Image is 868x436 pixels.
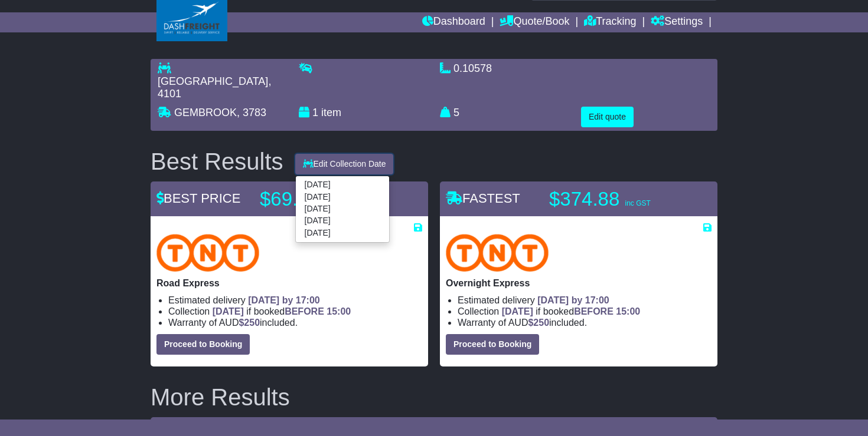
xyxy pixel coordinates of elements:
span: 0.10578 [453,62,492,74]
span: 5 [453,107,459,118]
span: 15:00 [327,306,351,316]
span: 250 [533,318,549,328]
p: Overnight Express [446,278,712,289]
a: [DATE] [296,203,389,215]
span: [DATE] [213,306,244,316]
button: Edit Collection Date [295,154,394,174]
span: , 3783 [237,107,266,118]
span: $ [239,318,260,328]
a: Settings [651,12,703,32]
span: BEFORE [574,306,614,316]
span: [DATE] by 17:00 [537,295,609,305]
li: Collection [458,306,712,317]
span: if booked [502,306,640,316]
li: Estimated delivery [458,295,712,306]
span: 15:00 [616,306,640,316]
span: [GEOGRAPHIC_DATA] [158,75,268,87]
li: Warranty of AUD included. [458,317,712,328]
a: [DATE] [296,179,389,191]
span: inc GST [625,199,650,207]
a: Dashboard [422,12,485,32]
button: Proceed to Booking [156,334,250,355]
span: item [321,107,341,118]
a: [DATE] [296,215,389,227]
span: if booked [213,306,351,316]
h2: More Results [151,384,717,410]
span: BEFORE [285,306,324,316]
li: Warranty of AUD included. [168,317,422,328]
li: Collection [168,306,422,317]
span: [DATE] [502,306,533,316]
span: 1 [312,107,318,118]
p: $69.20 [260,187,407,211]
span: 250 [244,318,260,328]
img: TNT Domestic: Road Express [156,234,259,272]
p: $374.88 [549,187,697,211]
span: FASTEST [446,191,520,206]
span: [DATE] by 17:00 [248,295,320,305]
a: Quote/Book [500,12,569,32]
a: Tracking [584,12,636,32]
div: Best Results [145,148,289,174]
span: , 4101 [158,75,271,100]
span: $ [528,318,549,328]
span: BEST PRICE [156,191,240,206]
span: GEMBROOK [174,107,237,118]
li: Estimated delivery [168,295,422,306]
a: [DATE] [296,191,389,203]
button: Edit quote [581,107,634,127]
p: Road Express [156,278,422,289]
img: TNT Domestic: Overnight Express [446,234,549,272]
a: [DATE] [296,227,389,239]
button: Proceed to Booking [446,334,539,355]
